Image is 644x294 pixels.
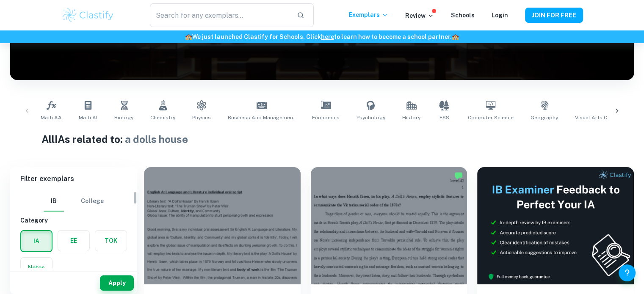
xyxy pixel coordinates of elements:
[79,114,97,121] span: Math AI
[321,33,334,40] a: here
[468,114,514,121] span: Computer Science
[454,171,463,180] img: Marked
[10,167,137,191] h6: Filter exemplars
[349,10,388,19] p: Exemplars
[192,114,211,121] span: Physics
[2,32,642,41] h6: We just launched Clastify for Schools. Click to learn how to become a school partner.
[21,231,52,251] button: IA
[58,231,89,251] button: EE
[531,114,558,121] span: Geography
[41,132,603,147] h1: All IAs related to:
[525,8,583,23] button: JOIN FOR FREE
[228,114,295,121] span: Business and Management
[312,114,340,121] span: Economics
[20,216,127,225] h6: Category
[402,114,420,121] span: History
[357,114,385,121] span: Psychology
[21,258,52,278] button: Notes
[61,7,115,24] img: Clastify logo
[452,33,459,40] span: 🏫
[451,12,475,19] a: Schools
[405,11,434,20] p: Review
[439,114,449,121] span: ESS
[100,275,134,291] button: Apply
[114,114,133,121] span: Biology
[619,264,636,281] button: Help and Feedback
[150,114,175,121] span: Chemistry
[150,3,290,27] input: Search for any exemplars...
[81,191,104,212] button: College
[185,33,192,40] span: 🏫
[41,114,62,121] span: Math AA
[125,133,188,145] span: a dolls house
[477,167,634,284] img: Thumbnail
[95,231,127,251] button: TOK
[44,191,64,212] button: IB
[44,191,104,212] div: Filter type choice
[492,12,508,19] a: Login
